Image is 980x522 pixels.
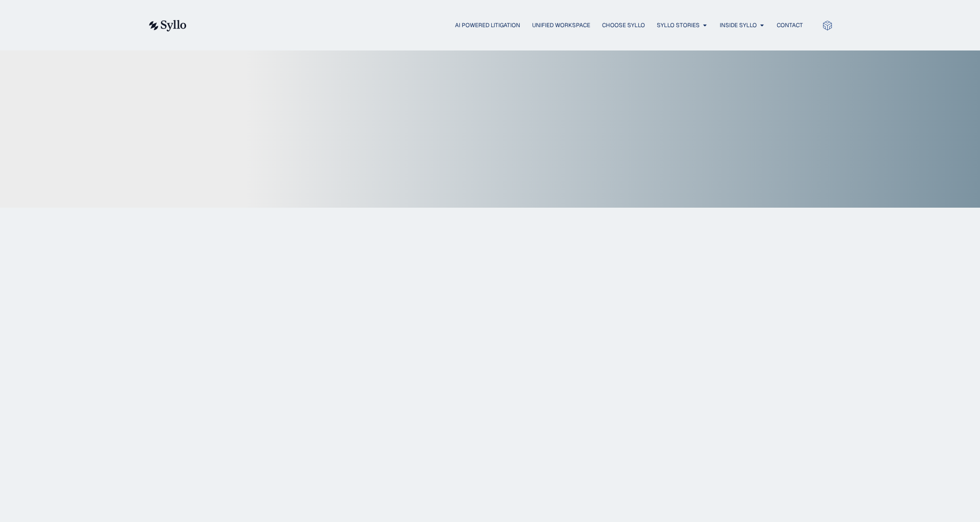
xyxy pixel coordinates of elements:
[206,21,803,30] nav: Menu
[657,21,700,30] a: Syllo Stories
[532,21,590,30] a: Unified Workspace
[602,21,645,30] a: Choose Syllo
[777,21,803,30] a: Contact
[148,20,187,31] img: syllo
[206,21,803,30] div: Menu Toggle
[455,21,520,30] a: AI Powered Litigation
[720,21,757,30] a: Inside Syllo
